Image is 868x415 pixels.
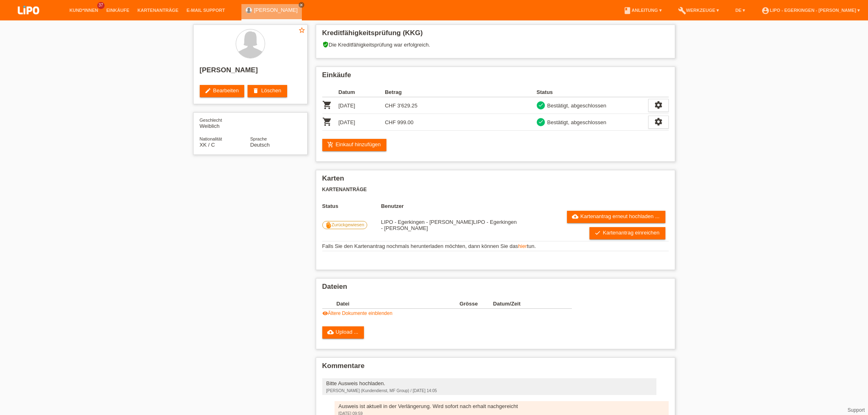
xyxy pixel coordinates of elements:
[339,403,665,409] div: Ausweis ist aktuell in der Verlängerung. Wird sofort nach erhalt nachgereicht
[254,7,298,13] a: [PERSON_NAME]
[381,219,517,231] span: 28.08.2025
[623,7,631,15] i: book
[325,222,332,228] i: front_hand
[299,3,303,7] i: close
[326,388,652,393] div: [PERSON_NAME] (Kundendienst, MF Group) / [DATE] 14:05
[518,243,527,249] a: hier
[8,17,49,23] a: LIPO pay
[322,41,329,48] i: verified_user
[654,117,663,126] i: settings
[326,380,652,386] div: Bitte Ausweis hochladen.
[322,326,364,339] a: cloud_uploadUpload ...
[337,299,460,309] th: Datei
[322,174,669,187] h2: Karten
[322,310,328,316] i: visibility
[252,87,259,94] i: delete
[322,139,387,151] a: add_shopping_cartEinkauf hinzufügen
[200,142,215,148] span: Kosovo / C / 21.07.2002
[594,230,601,236] i: check
[674,8,723,13] a: buildWerkzeuge ▾
[339,114,385,131] td: [DATE]
[589,227,665,239] a: checkKartenantrag einreichen
[200,136,222,141] span: Nationalität
[538,119,544,125] i: check
[385,87,431,97] th: Betrag
[322,283,669,295] h2: Dateien
[538,102,544,108] i: check
[322,41,669,54] div: Die Kreditfähigkeitsprüfung war erfolgreich.
[654,100,663,109] i: settings
[567,211,665,223] a: cloud_uploadKartenantrag erneut hochladen ...
[200,118,222,123] span: Geschlecht
[298,27,306,34] i: star_border
[248,85,287,97] a: deleteLöschen
[183,8,229,13] a: E-Mail Support
[493,299,560,309] th: Datum/Zeit
[322,187,669,193] h3: Kartenanträge
[339,97,385,114] td: [DATE]
[678,7,686,15] i: build
[200,117,250,129] div: Weiblich
[200,66,301,78] h2: [PERSON_NAME]
[619,8,665,13] a: bookAnleitung ▾
[545,118,607,127] div: Bestätigt, abgeschlossen
[250,136,267,141] span: Sprache
[322,203,381,209] th: Status
[731,8,749,13] a: DE ▾
[381,219,473,225] span: 23.08.2025
[97,2,105,9] span: 37
[327,141,334,148] i: add_shopping_cart
[322,29,669,41] h2: Kreditfähigkeitsprüfung (KKG)
[322,117,332,127] i: POSP00027763
[332,222,364,227] span: Zurückgewiesen
[322,241,669,251] td: Falls Sie den Kartenantrag nochmals herunterladen möchten, dann können Sie das tun.
[299,2,304,8] a: close
[537,87,648,97] th: Status
[339,87,385,97] th: Datum
[322,362,669,374] h2: Kommentare
[250,142,270,148] span: Deutsch
[322,310,393,316] a: visibilityÄltere Dokumente einblenden
[757,8,864,13] a: account_circleLIPO - Egerkingen - [PERSON_NAME] ▾
[545,101,607,110] div: Bestätigt, abgeschlossen
[460,299,493,309] th: Grösse
[102,8,133,13] a: Einkäufe
[65,8,102,13] a: Kund*innen
[572,213,578,220] i: cloud_upload
[298,27,306,35] a: star_border
[385,97,431,114] td: CHF 3'629.25
[322,100,332,110] i: POSP00026551
[381,203,520,209] th: Benutzer
[205,87,211,94] i: edit
[327,329,334,335] i: cloud_upload
[322,71,669,83] h2: Einkäufe
[385,114,431,131] td: CHF 999.00
[761,7,770,15] i: account_circle
[134,8,183,13] a: Kartenanträge
[200,85,245,97] a: editBearbeiten
[848,407,865,413] a: Support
